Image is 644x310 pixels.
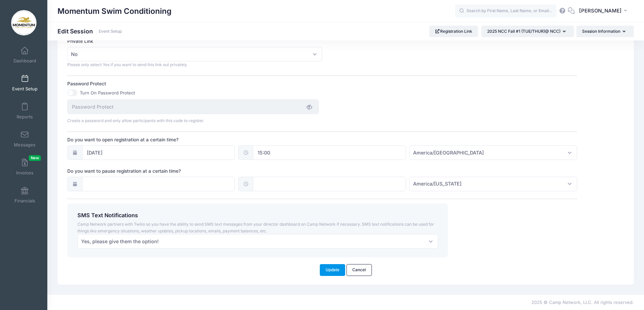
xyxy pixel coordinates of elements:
span: Dashboard [14,58,36,64]
button: 2025 NCC Fall #1 (TUE/THUR)@ NCC) [481,26,574,37]
a: Messages [9,127,41,151]
h1: Momentum Swim Conditioning [57,3,171,19]
a: Event Setup [9,71,41,95]
button: [PERSON_NAME] [575,3,634,19]
span: Financials [15,198,35,204]
span: America/Chicago [409,145,577,160]
span: Yes, please give them the option! [81,238,159,245]
span: New [29,155,41,161]
a: Financials [9,183,41,207]
input: Password Protect [67,100,319,114]
label: Turn On Password Protect [80,90,135,96]
label: Private Link [67,38,322,45]
img: Momentum Swim Conditioning [11,10,37,35]
span: 2025 NCC Fall #1 (TUE/THUR)@ NCC) [487,29,560,34]
input: Search by First Name, Last Name, or Email... [455,4,556,18]
span: Invoices [16,170,33,176]
a: Registration Link [429,26,478,37]
a: Dashboard [9,43,41,67]
span: America/New York [413,180,461,187]
span: Yes, please give them the option! [77,234,438,249]
label: Do you want to open registration at a certain time? [67,136,322,143]
h1: Edit Session [57,28,122,35]
span: Create a password and only allow participants with this code to register. [67,118,204,123]
span: No [71,51,78,58]
span: America/New York [409,177,577,191]
a: Event Setup [99,29,122,34]
span: Messages [14,142,35,148]
label: Do you want to pause registration at a certain time? [67,168,322,174]
h4: SMS Text Notifications [77,212,438,219]
span: 2025 © Camp Network, LLC. All rights reserved. [531,300,634,305]
span: Please only select Yes if you want to send this link out privately. [67,62,188,67]
a: Reports [9,99,41,123]
span: America/Chicago [413,149,484,156]
span: [PERSON_NAME] [579,7,622,15]
span: No [67,47,322,61]
a: Cancel [347,264,372,276]
button: Session Information [576,26,634,37]
a: InvoicesNew [9,155,41,179]
label: Password Protect [67,80,322,87]
button: Update [320,264,345,276]
span: Event Setup [12,86,38,92]
span: Reports [17,114,33,120]
span: Camp Network partners with Twilio so you have the ability to send SMS text messages from your dir... [77,222,434,233]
